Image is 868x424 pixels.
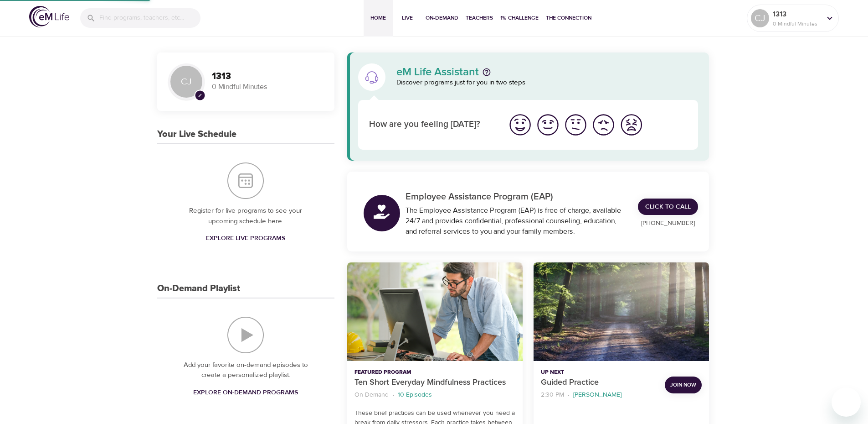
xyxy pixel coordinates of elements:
li: · [392,389,394,401]
span: Explore Live Programs [206,233,285,244]
nav: breadcrumb [541,389,657,401]
img: ok [563,112,588,137]
span: Teachers [466,13,493,23]
img: logo [29,6,69,27]
p: Guided Practice [541,377,657,389]
span: 1% Challenge [500,13,539,23]
p: Discover programs just for you in two steps [396,78,699,88]
img: Your Live Schedule [227,162,264,199]
p: 2:30 PM [541,390,564,400]
p: [PERSON_NAME] [573,390,621,400]
p: Featured Program [354,368,515,377]
p: eM Life Assistant [396,67,479,78]
img: worst [619,112,644,137]
a: Click to Call [638,199,698,215]
iframe: Button to launch messaging window [832,387,861,417]
p: Employee Assistance Program (EAP) [406,190,627,204]
button: I'm feeling worst [617,111,645,139]
p: Add your favorite on-demand episodes to create a personalized playlist. [175,360,316,381]
img: good [535,112,560,137]
input: Find programs, teachers, etc... [99,8,200,28]
div: The Employee Assistance Program (EAP) is free of charge, available 24/7 and provides confidential... [406,205,627,237]
p: On-Demand [354,390,389,400]
h3: Your Live Schedule [157,129,236,140]
button: Guided Practice [534,262,709,361]
button: Ten Short Everyday Mindfulness Practices [347,262,523,361]
h3: On-Demand Playlist [157,283,240,294]
p: 0 Mindful Minutes [773,20,821,28]
div: CJ [751,9,769,27]
li: · [568,389,570,401]
span: Home [367,13,389,23]
span: Join Now [670,380,696,390]
img: On-Demand Playlist [227,317,264,353]
img: great [508,112,533,137]
span: Click to Call [645,201,691,213]
button: I'm feeling great [506,111,534,139]
p: [PHONE_NUMBER] [638,219,698,228]
p: Register for live programs to see your upcoming schedule here. [175,206,316,226]
img: bad [591,112,616,137]
span: Explore On-Demand Programs [193,387,298,398]
span: The Connection [546,13,591,23]
p: Up Next [541,368,657,377]
img: eM Life Assistant [365,70,379,84]
p: 1313 [773,9,821,20]
p: 10 Episodes [398,390,432,400]
button: Join Now [665,377,702,393]
p: Ten Short Everyday Mindfulness Practices [354,377,515,389]
nav: breadcrumb [354,389,515,401]
button: I'm feeling ok [562,111,590,139]
span: On-Demand [426,13,458,23]
button: I'm feeling bad [590,111,617,139]
h3: 1313 [212,71,324,82]
button: I'm feeling good [534,111,562,139]
a: Explore On-Demand Programs [190,384,302,401]
a: Explore Live Programs [202,230,289,247]
span: Live [396,13,418,23]
p: 0 Mindful Minutes [212,82,324,92]
div: CJ [168,63,205,100]
p: How are you feeling [DATE]? [369,118,495,131]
